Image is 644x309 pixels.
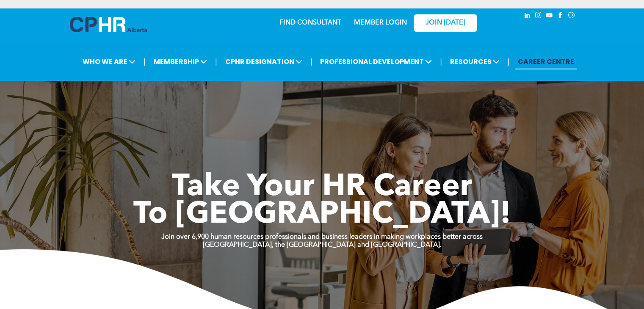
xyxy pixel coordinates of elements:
[144,53,146,70] li: |
[448,54,502,69] span: RESOURCES
[523,11,532,22] a: linkedin
[279,19,341,26] a: FIND CONSULTANT
[545,11,554,22] a: youtube
[133,200,511,230] span: To [GEOGRAPHIC_DATA]!
[161,234,483,240] strong: Join over 6,900 human resources professionals and business leaders in making workplaces better ac...
[414,14,477,32] a: JOIN [DATE]
[508,53,510,70] li: |
[203,242,442,248] strong: [GEOGRAPHIC_DATA], the [GEOGRAPHIC_DATA] and [GEOGRAPHIC_DATA].
[354,19,407,26] a: MEMBER LOGIN
[556,11,565,22] a: facebook
[215,53,217,70] li: |
[515,54,577,69] a: CAREER CENTRE
[534,11,543,22] a: instagram
[80,54,138,69] span: WHO WE ARE
[318,54,434,69] span: PROFESSIONAL DEVELOPMENT
[310,53,312,70] li: |
[223,54,305,69] span: CPHR DESIGNATION
[440,53,442,70] li: |
[567,11,576,22] a: Social network
[172,172,472,203] span: Take Your HR Career
[70,17,147,32] img: A blue and white logo for cp alberta
[426,19,465,27] span: JOIN [DATE]
[151,54,210,69] span: MEMBERSHIP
